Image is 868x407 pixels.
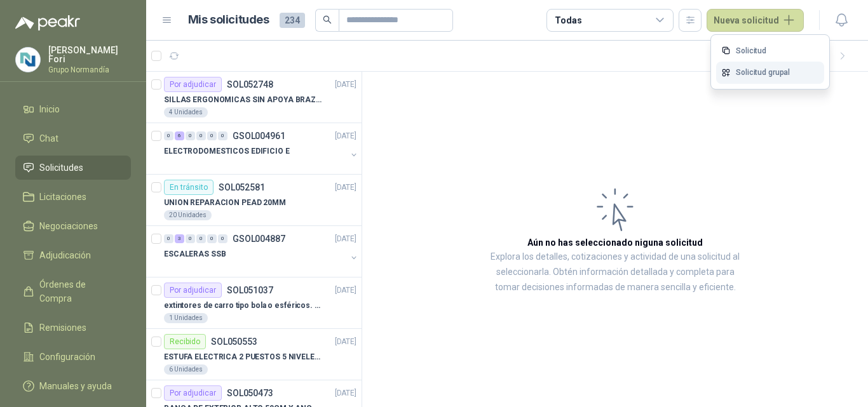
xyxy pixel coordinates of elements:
p: UNION REPARACION PEAD 20MM [164,197,286,209]
a: Configuración [15,345,131,369]
div: 0 [164,131,173,140]
div: 6 Unidades [164,364,208,375]
span: Negociaciones [39,219,98,233]
p: [DATE] [335,79,356,91]
a: Inicio [15,97,131,121]
a: Adjudicación [15,243,131,267]
div: Todas [555,13,581,27]
div: 0 [207,131,217,140]
a: RecibidoSOL050553[DATE] ESTUFA ELECTRICA 2 PUESTOS 5 NIVELES DE TEMPERATURA 2000 W6 Unidades [146,329,362,380]
a: Licitaciones [15,185,131,209]
img: Logo peakr [15,15,80,30]
p: ESTUFA ELECTRICA 2 PUESTOS 5 NIVELES DE TEMPERATURA 2000 W [164,351,322,363]
p: [DATE] [335,233,356,245]
p: GSOL004887 [233,234,285,243]
div: 0 [186,234,195,243]
div: 4 Unidades [164,107,208,117]
a: Manuales y ayuda [15,374,131,398]
div: En tránsito [164,180,214,195]
p: [DATE] [335,182,356,194]
img: Company Logo [16,48,40,72]
div: 0 [164,234,173,243]
p: Explora los detalles, cotizaciones y actividad de una solicitud al seleccionarla. Obtén informaci... [489,250,741,295]
p: SOL052581 [219,183,265,192]
p: ELECTRODOMESTICOS EDIFICIO E [164,145,290,157]
span: Licitaciones [39,190,86,204]
div: 0 [196,234,206,243]
a: Solicitud grupal [716,62,824,84]
a: En tránsitoSOL052581[DATE] UNION REPARACION PEAD 20MM20 Unidades [146,175,362,226]
button: Nueva solicitud [707,9,804,32]
div: Por adjudicar [164,385,222,401]
div: Por adjudicar [164,77,222,92]
p: SOL051037 [227,286,273,295]
div: Recibido [164,334,206,349]
div: 0 [207,234,217,243]
div: 6 [175,131,184,140]
span: Remisiones [39,321,86,335]
span: Configuración [39,350,95,364]
div: 3 [175,234,184,243]
div: 0 [218,131,227,140]
span: search [323,15,332,24]
a: Por adjudicarSOL051037[DATE] extintores de carro tipo bola o esféricos. Eficacia 21A - 113B1 Unid... [146,277,362,329]
a: Solicitud [716,40,824,62]
a: 0 3 0 0 0 0 GSOL004887[DATE] ESCALERAS SSB [164,231,359,272]
span: Chat [39,131,58,145]
p: SOL052748 [227,80,273,89]
span: 234 [280,13,305,28]
a: Órdenes de Compra [15,272,131,310]
a: 0 6 0 0 0 0 GSOL004961[DATE] ELECTRODOMESTICOS EDIFICIO E [164,128,359,169]
p: [DATE] [335,284,356,297]
p: extintores de carro tipo bola o esféricos. Eficacia 21A - 113B [164,300,322,312]
p: ESCALERAS SSB [164,248,226,260]
p: SOL050553 [211,337,257,346]
a: Negociaciones [15,214,131,238]
div: 0 [196,131,206,140]
h1: Mis solicitudes [188,11,269,29]
p: SILLAS ERGONOMICAS SIN APOYA BRAZOS [164,94,322,106]
div: 0 [218,234,227,243]
p: [DATE] [335,387,356,399]
p: SOL050473 [227,389,273,397]
p: [DATE] [335,336,356,348]
p: GSOL004961 [233,131,285,140]
span: Inicio [39,102,60,116]
span: Adjudicación [39,248,91,262]
p: [PERSON_NAME] Fori [48,46,131,63]
div: Por adjudicar [164,283,222,298]
span: Solicitudes [39,161,83,175]
a: Por adjudicarSOL052748[DATE] SILLAS ERGONOMICAS SIN APOYA BRAZOS4 Unidades [146,72,362,123]
a: Chat [15,126,131,150]
p: [DATE] [335,130,356,142]
p: Grupo Normandía [48,66,131,74]
h3: Aún no has seleccionado niguna solicitud [527,236,703,250]
a: Remisiones [15,316,131,340]
a: Solicitudes [15,156,131,180]
div: 0 [186,131,195,140]
div: 20 Unidades [164,210,212,220]
span: Órdenes de Compra [39,277,119,305]
span: Manuales y ayuda [39,379,112,393]
div: 1 Unidades [164,313,208,323]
